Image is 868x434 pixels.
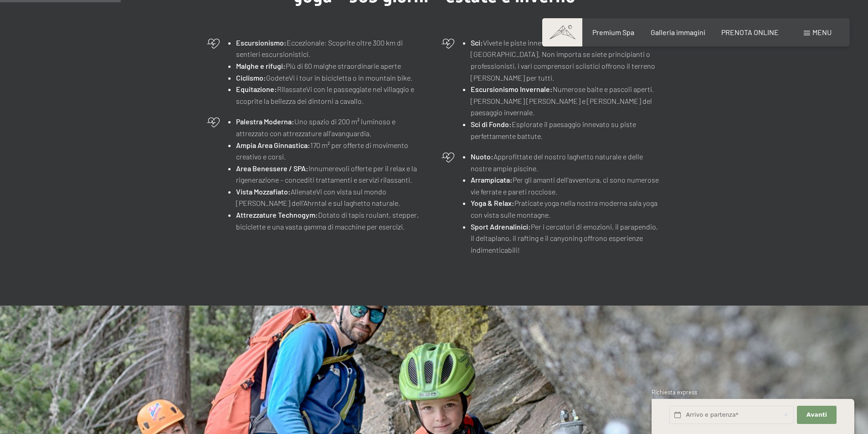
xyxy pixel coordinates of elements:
[236,163,427,186] li: Innumerevoli offerte per il relax e la rigenerazione – concediti trattamenti e servizi rilassanti.
[236,139,427,163] li: 170 m² per offerte di movimento creativo e corsi.
[812,28,832,36] span: Menu
[471,83,662,118] li: Numerose baite e pascoli aperti. [PERSON_NAME] [PERSON_NAME] e [PERSON_NAME] del paesaggio invern...
[236,116,427,139] li: Uno spazio di 200 m² luminoso e attrezzato con attrezzature all'avanguardia.
[236,38,287,47] strong: Escursionismo:
[806,411,827,419] span: Avanti
[471,151,662,174] li: Approfittate del nostro laghetto naturale e delle nostre ampie piscine.
[236,186,427,209] li: AllenateVi con vista sul mondo [PERSON_NAME] dell'Ahrntal e sul laghetto naturale.
[471,152,493,161] strong: Nuoto:
[471,222,531,231] strong: Sport Adrenalinici:
[236,61,286,70] strong: Malghe e rifugi:
[471,85,553,93] strong: Escursionismo Invernale:
[236,83,427,107] li: RilassateVi con le passeggiate nel villaggio e scoprite la bellezza dei dintorni a cavallo.
[236,209,427,232] li: Dotato di tapis roulant, stepper, biciclette e una vasta gamma di macchine per esercizi.
[471,221,662,256] li: Per i cercatori di emozioni, il parapendio, il deltaplano, il rafting e il canyoning offrono espe...
[471,197,662,220] li: Praticate yoga nella nostra moderna sala yoga con vista sulle montagne.
[236,210,318,219] strong: Attrezzature Technogym:
[236,85,277,93] strong: Equitazione:
[471,199,514,207] strong: Yoga & Relax:
[471,118,662,142] li: Esplorate il paesaggio innevato su piste perfettamente battute.
[471,120,512,128] strong: Sci di Fondo:
[471,37,662,83] li: Vivete le piste innevate [PERSON_NAME][GEOGRAPHIC_DATA]. Non importa se siete principianti o prof...
[721,28,779,36] a: PRENOTA ONLINE
[651,28,705,36] a: Galleria immagini
[236,60,427,72] li: Più di 60 malghe straordinarie aperte
[471,175,513,184] strong: Arrampicata:
[236,117,294,126] strong: Palestra Moderna:
[797,406,836,424] button: Avanti
[236,141,310,149] strong: Ampia Area Ginnastica:
[236,37,427,60] li: Eccezionale: Scoprite oltre 300 km di sentieri escursionistici.
[236,73,266,82] strong: Ciclismo:
[236,164,308,173] strong: Area Benessere / SPA:
[236,72,427,84] li: GodeteVi i tour in bicicletta o in mountain bike.
[471,38,483,47] strong: Sci:
[652,388,697,396] span: Richiesta express
[471,174,662,197] li: Per gli amanti dell'avventura, ci sono numerose vie ferrate e pareti rocciose.
[592,28,634,36] a: Premium Spa
[236,187,291,196] strong: Vista Mozzafiato:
